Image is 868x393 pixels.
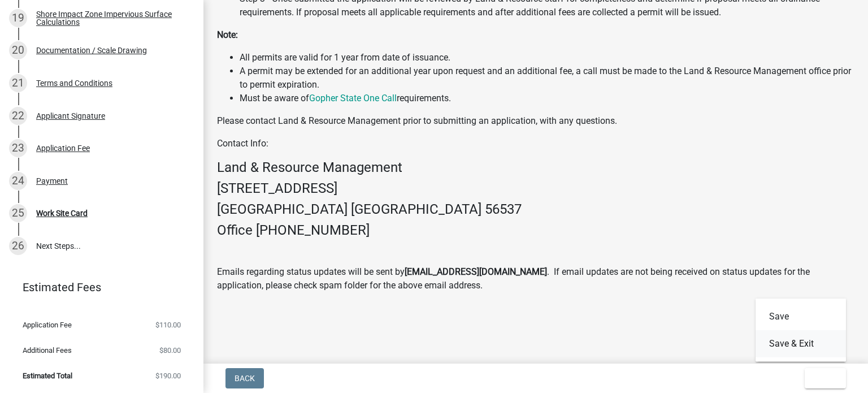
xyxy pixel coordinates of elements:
div: Application Fee [36,144,90,152]
li: Must be aware of requirements. [240,92,854,105]
div: 24 [9,172,27,190]
p: Please contact Land & Resource Management prior to submitting an application, with any questions. [217,114,854,128]
span: $110.00 [155,321,181,329]
div: Documentation / Scale Drawing [36,46,147,54]
span: Estimated Total [23,372,72,379]
div: Exit [756,299,846,362]
h4: [GEOGRAPHIC_DATA] [GEOGRAPHIC_DATA] 56537 [217,201,854,218]
div: 23 [9,139,27,157]
a: Gopher State One Call [309,93,397,103]
div: Shore Impact Zone Impervious Surface Calculations [36,10,185,26]
button: Save [756,303,846,330]
div: Applicant Signature [36,112,105,120]
div: 26 [9,237,27,255]
div: 19 [9,9,27,27]
button: Back [225,368,264,388]
div: 22 [9,107,27,125]
button: Save & Exit [756,330,846,357]
li: A permit may be extended for an additional year upon request and an additional fee, a call must b... [240,64,854,92]
span: $190.00 [155,372,181,379]
div: Payment [36,177,68,185]
span: Back [235,374,255,383]
div: Work Site Card [36,209,88,217]
span: Exit [814,374,830,383]
span: Application Fee [23,321,72,329]
strong: Note: [217,29,238,40]
p: Contact Info: [217,137,854,150]
h4: Land & Resource Management [217,159,854,176]
div: Terms and Conditions [36,79,112,87]
p: Emails regarding status updates will be sent by . If email updates are not being received on stat... [217,265,854,292]
h4: Office [PHONE_NUMBER] [217,222,854,239]
div: 21 [9,74,27,92]
div: 20 [9,41,27,59]
button: Exit [805,368,846,388]
a: Estimated Fees [9,276,185,299]
span: $80.00 [159,347,181,354]
li: All permits are valid for 1 year from date of issuance. [240,51,854,64]
h4: [STREET_ADDRESS] [217,180,854,197]
span: Additional Fees [23,347,72,354]
strong: [EMAIL_ADDRESS][DOMAIN_NAME] [405,266,547,277]
div: 25 [9,204,27,222]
